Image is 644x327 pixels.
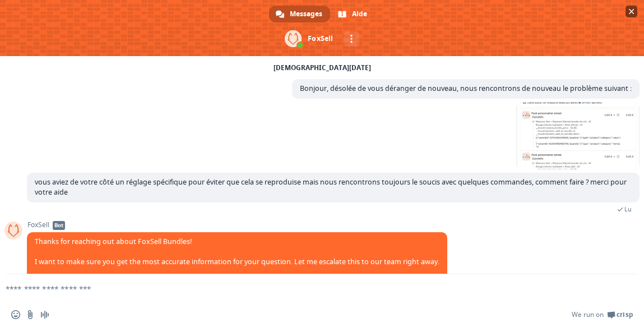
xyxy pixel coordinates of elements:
span: Bonjour, désolée de vous déranger de nouveau, nous rencontrons de nouveau le problème suivant : [300,84,632,93]
span: Insérer un emoji [11,310,20,319]
div: Aide [331,6,375,22]
div: Autres canaux [344,31,359,47]
span: Message audio [40,310,49,319]
span: Thanks for reaching out about FoxSell Bundles! I want to make sure you get the most accurate info... [35,237,439,287]
span: FoxSell [27,221,447,229]
span: Envoyer un fichier [26,310,35,319]
div: Messages [269,6,330,22]
span: Fermer le chat [626,6,637,17]
span: Lu [624,205,632,213]
textarea: Entrez votre message... [6,284,603,294]
span: We run on [572,310,604,319]
span: Crisp [617,310,633,319]
span: Bot [53,221,65,230]
span: Aide [352,6,367,22]
a: We run onCrisp [572,310,633,319]
span: Messages [290,6,322,22]
span: vous aviez de votre côté un réglage spécifique pour éviter que cela se reproduise mais nous renco... [35,177,627,197]
div: [DEMOGRAPHIC_DATA][DATE] [274,65,371,71]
